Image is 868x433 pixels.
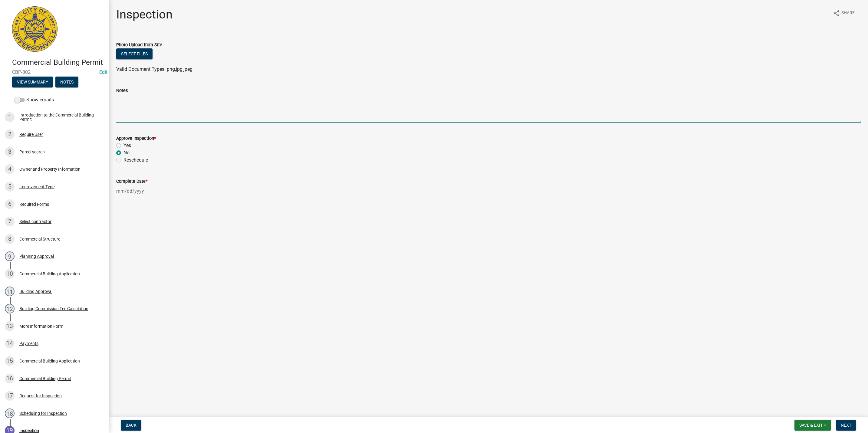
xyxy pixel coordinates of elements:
div: 10 [5,269,15,279]
button: Back [121,420,141,431]
div: 13 [5,321,15,331]
span: Share [841,10,855,17]
label: Reschedule [123,156,148,164]
div: 4 [5,164,15,174]
label: No [123,149,130,156]
span: Next [841,423,851,428]
h1: Inspection [116,7,173,22]
label: Photo Upload from Site [116,43,162,47]
div: Building Approval [19,289,52,294]
div: Introduction to the Commercial Building Permit [19,113,99,121]
div: 7 [5,217,15,226]
div: Request for Inspection [19,394,62,398]
span: Valid Document Types: png,jpg,jpeg [116,66,192,72]
div: 5 [5,182,15,192]
button: Next [836,420,856,431]
div: More Information Form [19,324,63,328]
input: mm/dd/yyyy [116,185,172,197]
div: Commercial Building Application [19,359,80,363]
label: Notes [116,89,128,93]
div: Required Forms [19,202,49,206]
div: Improvement Type [19,185,54,189]
div: 17 [5,391,15,401]
div: 14 [5,339,15,348]
label: Approve Inspection [116,136,156,141]
a: Edit [99,69,107,75]
div: 15 [5,356,15,366]
button: Save & Exit [794,420,831,431]
div: Parcel search [19,150,45,154]
label: Show emails [15,96,54,103]
button: Select files [116,48,153,59]
div: 2 [5,130,15,139]
img: City of Jeffersonville, Indiana [12,6,58,52]
i: share [833,10,840,17]
div: Commercial Structure [19,237,60,241]
div: 1 [5,112,15,122]
div: 16 [5,374,15,383]
div: 8 [5,234,15,244]
span: Save & Exit [799,423,823,428]
span: Back [126,423,136,428]
div: 3 [5,147,15,157]
div: Select contractor [19,219,51,224]
div: Commercial Building Application [19,272,80,276]
wm-modal-confirm: Notes [55,80,78,85]
div: 9 [5,251,15,261]
button: Notes [55,77,78,87]
div: Inspection [19,428,39,433]
button: View Summary [12,77,53,87]
div: 12 [5,304,15,313]
div: Owner and Property Information [19,167,81,171]
label: Yes [123,142,131,149]
div: Payments [19,341,38,346]
button: shareShare [828,7,860,19]
div: 18 [5,408,15,418]
div: Building Commission Fee Calculation [19,307,88,311]
div: Scheduling for Inspection [19,411,67,415]
div: Planning Approval [19,254,54,258]
h4: Commercial Building Permit [12,58,104,67]
span: CBP-302 [12,69,97,75]
wm-modal-confirm: Summary [12,80,53,85]
div: Commercial Building Permit [19,376,71,381]
label: Complete Date [116,179,147,184]
div: 6 [5,199,15,209]
div: 11 [5,287,15,296]
wm-modal-confirm: Edit Application Number [99,69,107,75]
div: Require User [19,132,43,136]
